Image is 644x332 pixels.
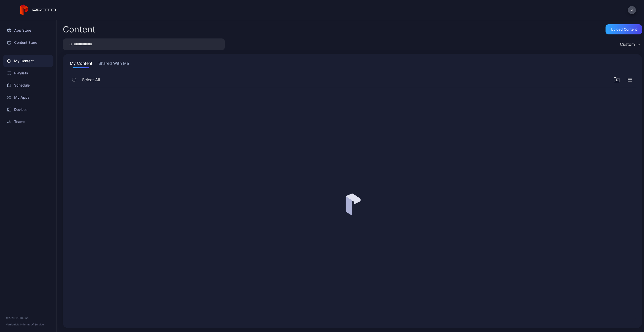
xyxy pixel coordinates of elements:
a: My Content [3,55,53,67]
span: Select All [82,77,100,83]
a: Schedule [3,79,53,91]
button: Custom [617,38,642,50]
div: © 2025 PROTO, Inc. [6,316,50,320]
a: Teams [3,116,53,128]
div: Custom [620,42,635,47]
button: Shared With Me [97,60,130,68]
a: My Apps [3,91,53,103]
button: Upload Content [606,24,642,34]
span: Version 1.13.1 • [6,323,23,326]
a: Content Store [3,36,53,49]
a: Terms Of Service [23,323,44,326]
div: Content [63,25,95,34]
a: App Store [3,24,53,36]
button: P [628,6,636,14]
a: Devices [3,103,53,116]
button: My Content [69,60,93,68]
a: Playlists [3,67,53,79]
div: Upload Content [611,27,637,31]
